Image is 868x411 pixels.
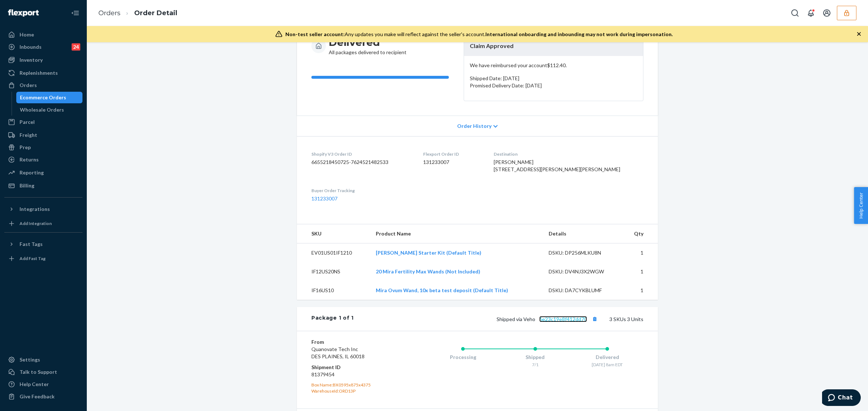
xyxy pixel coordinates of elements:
p: We have reimbursed your account $112.40 . [470,62,637,69]
th: SKU [297,224,370,243]
a: Prep [4,142,82,153]
button: Open account menu [820,6,834,20]
h3: Delivered [329,36,407,49]
header: Claim Approved [464,36,643,56]
div: Ecommerce Orders [20,94,66,101]
dt: Buyer Order Tracking [311,187,412,194]
div: Add Integration [20,220,52,226]
div: Wholesale Orders [20,106,64,113]
a: Freight [4,129,82,141]
a: Add Integration [4,218,82,229]
button: Copy tracking number [590,314,599,324]
span: Non-test seller account: [285,31,345,37]
td: EV01US01IF1210 [297,243,370,263]
a: Reporting [4,167,82,178]
a: Orders [98,9,120,17]
div: Home [20,31,34,38]
button: Open Search Box [788,6,802,20]
th: Qty [622,224,658,243]
a: Billing [4,180,82,191]
a: Replenishments [4,67,82,79]
div: Shipped [499,354,571,361]
a: Add Fast Tag [4,253,82,264]
button: Open notifications [804,6,818,20]
div: Orders [20,82,37,89]
dd: 6655218450725-7624521482533 [311,159,412,166]
dd: 131233007 [423,159,482,166]
div: DSKU: DP256MLKU8N [549,249,617,256]
div: Prep [20,144,31,151]
a: Settings [4,354,82,365]
div: Reporting [20,169,44,176]
a: Mira Ovum Wand, 10x beta test deposit (Default Title) [376,287,508,293]
div: DSKU: DA7CYKBLUMF [549,287,617,294]
button: Talk to Support [4,366,82,378]
div: Inbounds [20,43,42,51]
th: Product Name [370,224,543,243]
ol: breadcrumbs [93,3,183,24]
span: Quanovate Tech Inc DES PLAINES, IL 60018 [311,346,365,359]
button: Help Center [854,187,868,224]
a: Wholesale Orders [16,104,83,116]
span: Shipped via Veho [497,316,599,322]
span: [PERSON_NAME] [STREET_ADDRESS][PERSON_NAME][PERSON_NAME] [494,159,620,172]
a: Order Detail [134,9,177,17]
a: Home [4,29,82,40]
dt: Shopify V3 Order ID [311,151,412,157]
div: Give Feedback [20,393,55,400]
div: Integrations [20,205,50,213]
p: Promised Delivery Date: [DATE] [470,82,637,89]
div: Replenishments [20,69,58,77]
td: IF16US10 [297,281,370,300]
span: Order History [457,122,492,130]
td: 1 [622,281,658,300]
div: Inventory [20,56,43,64]
div: 3 SKUs 3 Units [354,314,643,324]
a: 131233007 [311,195,337,202]
iframe: Opens a widget where you can chat to one of our agents [822,389,861,407]
div: Billing [20,182,34,189]
div: Add Fast Tag [20,255,46,261]
dd: 81379454 [311,371,398,378]
td: IF12US20NS [297,262,370,281]
div: Package 1 of 1 [311,314,354,324]
a: 20 Mira Fertility Max Wands (Not Included) [376,268,480,274]
a: Parcel [4,116,82,128]
div: Settings [20,356,40,363]
div: Freight [20,131,37,139]
div: Processing [427,354,499,361]
div: Fast Tags [20,241,43,248]
p: Shipped Date: [DATE] [470,75,637,82]
th: Details [543,224,622,243]
button: Close Navigation [68,6,82,20]
a: Help Center [4,378,82,390]
div: Delivered [571,354,643,361]
button: Integrations [4,203,82,215]
a: [PERSON_NAME] Starter Kit (Default Title) [376,250,481,256]
img: Flexport logo [8,9,39,17]
div: Box Name: BX0595x875x4375 [311,382,398,388]
div: All packages delivered to recipient [329,36,407,56]
dt: From [311,338,398,346]
a: Returns [4,154,82,165]
a: Inventory [4,54,82,66]
a: Ecommerce Orders [16,92,83,103]
a: Orders [4,79,82,91]
dt: Destination [494,151,643,157]
div: Returns [20,156,39,163]
td: 1 [622,262,658,281]
td: 1 [622,243,658,263]
div: WarehouseId: ORD13P [311,388,398,394]
div: Any updates you make will reflect against the seller's account. [285,31,673,38]
dt: Shipment ID [311,364,398,371]
dt: Flexport Order ID [423,151,482,157]
div: [DATE] 8am EDT [571,362,643,368]
div: Talk to Support [20,368,57,376]
button: Fast Tags [4,238,82,250]
div: 7/1 [499,362,571,368]
div: DSKU: DV4NJ3X2WGW [549,268,617,275]
div: Help Center [20,381,49,388]
div: 24 [72,43,80,51]
a: 6e23c19e8f412dd70 [539,316,587,322]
